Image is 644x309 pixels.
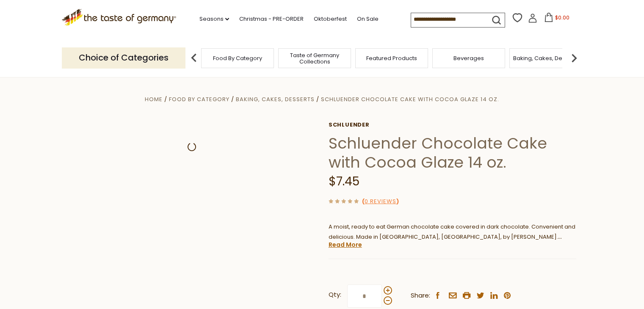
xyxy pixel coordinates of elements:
[365,197,396,206] a: 0 Reviews
[329,290,341,300] strong: Qty:
[329,240,362,249] a: Read More
[185,50,202,66] img: previous arrow
[366,55,417,61] a: Featured Products
[329,121,576,128] a: Schluender
[314,14,347,24] a: Oktoberfest
[62,47,185,68] p: Choice of Categories
[329,134,576,172] h1: Schluender Chocolate Cake with Cocoa Glaze 14 oz.
[239,14,304,24] a: Christmas - PRE-ORDER
[347,284,382,308] input: Qty:
[145,95,163,103] a: Home
[453,55,484,61] a: Beverages
[513,55,579,61] a: Baking, Cakes, Desserts
[539,13,575,25] button: $0.00
[566,50,583,66] img: next arrow
[329,223,575,241] span: A moist, ready to eat German chocolate cake covered in dark chocolate. Convenient and delicious. ...
[281,52,348,65] a: Taste of Germany Collections
[411,290,430,301] span: Share:
[362,197,399,205] span: ( )
[199,14,229,24] a: Seasons
[555,14,569,21] span: $0.00
[329,173,359,190] span: $7.45
[169,95,229,103] a: Food By Category
[236,95,315,103] a: Baking, Cakes, Desserts
[357,14,379,24] a: On Sale
[213,55,262,61] a: Food By Category
[321,95,499,103] a: Schluender Chocolate Cake with Cocoa Glaze 14 oz.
